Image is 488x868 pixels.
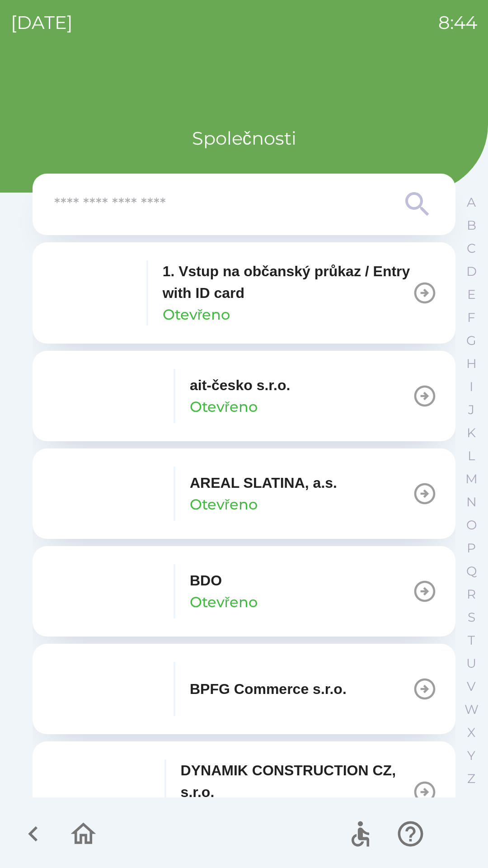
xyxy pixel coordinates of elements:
[438,9,477,36] p: 8:44
[466,356,477,372] p: H
[466,517,477,533] p: O
[465,471,478,487] p: M
[460,398,483,421] button: J
[460,537,483,560] button: P
[51,369,159,423] img: 40b5cfbb-27b1-4737-80dc-99d800fbabba.png
[466,333,476,349] p: G
[460,421,483,444] button: K
[467,194,476,210] p: A
[466,656,476,671] p: U
[465,702,479,717] p: W
[51,564,159,618] img: ae7449ef-04f1-48ed-85b5-e61960c78b50.png
[460,260,483,283] button: D
[466,494,477,510] p: N
[51,765,150,819] img: 9aa1c191-0426-4a03-845b-4981a011e109.jpeg
[467,540,476,556] p: P
[466,264,477,279] p: D
[467,425,476,441] p: K
[460,237,483,260] button: C
[460,629,483,652] button: T
[468,632,475,648] p: T
[460,675,483,698] button: V
[467,287,476,302] p: E
[33,242,455,344] button: 1. Vstup na občanský průkaz / Entry with ID cardOtevřeno
[468,448,475,464] p: L
[33,351,455,441] button: ait-česko s.r.o.Otevřeno
[467,310,475,325] p: F
[460,560,483,583] button: Q
[467,748,475,764] p: Y
[467,217,476,233] p: B
[33,741,455,843] button: DYNAMIK CONSTRUCTION CZ, s.r.o.Otevřeno
[468,402,474,418] p: J
[460,467,483,491] button: M
[33,63,455,107] img: Logo
[460,191,483,214] button: A
[467,725,475,741] p: X
[33,546,455,637] button: BDOOtevřeno
[466,563,477,579] p: Q
[460,606,483,629] button: S
[190,374,290,396] p: ait-česko s.r.o.
[190,472,337,494] p: AREAL SLATINA, a.s.
[33,448,455,539] button: AREAL SLATINA, a.s.Otevřeno
[460,583,483,606] button: R
[181,759,412,803] p: DYNAMIK CONSTRUCTION CZ, s.r.o.
[467,241,476,256] p: C
[460,491,483,514] button: N
[469,379,473,395] p: I
[467,771,475,787] p: Z
[460,767,483,790] button: Z
[460,652,483,675] button: U
[460,214,483,237] button: B
[467,586,476,602] p: R
[51,467,159,521] img: aad3f322-fb90-43a2-be23-5ead3ef36ce5.png
[468,609,475,625] p: S
[460,721,483,744] button: X
[460,444,483,467] button: L
[192,125,296,152] p: Společnosti
[460,329,483,352] button: G
[460,283,483,306] button: E
[163,304,230,325] p: Otevřeno
[190,396,258,418] p: Otevřeno
[460,698,483,721] button: W
[163,260,412,304] p: 1. Vstup na občanský průkaz / Entry with ID card
[460,352,483,375] button: H
[460,375,483,398] button: I
[460,306,483,329] button: F
[467,679,476,694] p: V
[460,744,483,767] button: Y
[51,662,159,716] img: f3b1b367-54a7-43c8-9d7e-84e812667233.png
[11,9,73,36] p: [DATE]
[190,678,347,700] p: BPFG Commerce s.r.o.
[460,514,483,537] button: O
[446,822,470,846] img: cs flag
[190,570,222,591] p: BDO
[33,644,455,734] button: BPFG Commerce s.r.o.
[190,494,258,515] p: Otevřeno
[190,591,258,613] p: Otevřeno
[51,266,132,320] img: 93ea42ec-2d1b-4d6e-8f8a-bdbb4610bcc3.png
